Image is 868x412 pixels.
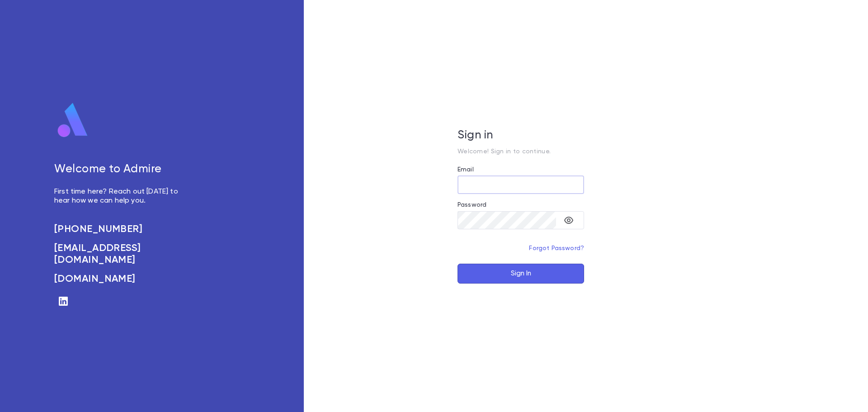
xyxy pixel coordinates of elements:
[54,273,188,285] a: [DOMAIN_NAME]
[458,148,584,155] p: Welcome! Sign in to continue.
[54,223,188,235] a: [PHONE_NUMBER]
[54,187,188,205] p: First time here? Reach out [DATE] to hear how we can help you.
[54,102,91,138] img: logo
[529,245,584,251] a: Forgot Password?
[560,211,578,229] button: toggle password visibility
[458,201,486,208] label: Password
[458,264,584,284] button: Sign In
[54,163,188,176] h5: Welcome to Admire
[458,129,584,142] h5: Sign in
[54,242,188,266] a: [EMAIL_ADDRESS][DOMAIN_NAME]
[458,166,474,173] label: Email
